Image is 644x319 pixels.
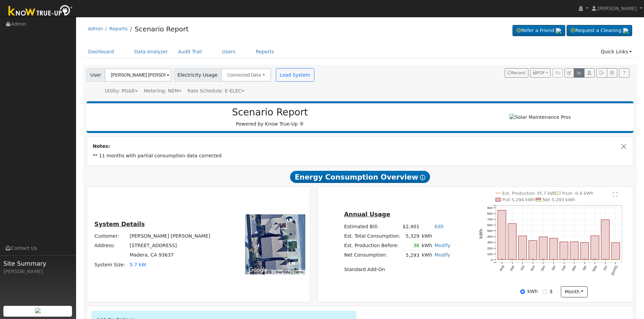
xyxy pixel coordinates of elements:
a: Data Analyzer [129,46,173,58]
rect: onclick="" [560,242,568,260]
button: Connected Data [221,68,271,82]
u: Annual Usage [344,211,390,218]
rect: onclick="" [591,236,599,260]
input: Select a User [105,68,171,82]
button: Map Data [276,270,290,274]
text: Mar [571,265,577,272]
text: 600 [487,223,493,227]
text: 500 [487,229,493,233]
td: 5,329 [402,231,421,241]
input: kWh [520,289,525,294]
rect: onclick="" [612,243,620,260]
h2: Scenario Report [93,107,447,118]
td: Est. Production Before: [343,241,401,250]
text: Apr [582,265,588,271]
text: Est. Production 35.7 kWh [502,191,557,196]
a: Refer a Friend [512,25,565,36]
button: Multi-Series Graph [574,68,584,78]
div: Powered by Know True-Up ® [90,107,450,128]
td: [PERSON_NAME] [PERSON_NAME] [128,232,211,241]
text: Net 5,293 kWh [543,197,575,203]
button: Load System [276,68,314,82]
circle: onclick="" [543,259,544,260]
div: Metering: NEM [144,87,182,95]
span: 5.7 kW [129,262,146,267]
text: Pull 5,294 kWh [502,197,535,203]
span: PDF [533,71,545,75]
td: ** 11 months with partial consumption data corrected [92,151,629,161]
a: Edit [434,224,444,229]
rect: onclick="" [580,243,589,260]
text: 100 [487,252,493,256]
circle: onclick="" [553,259,554,260]
div: [PERSON_NAME] [3,268,72,275]
i: Show Help [420,175,425,180]
input: $ [543,289,547,294]
strong: Notes: [93,143,110,149]
circle: onclick="" [501,259,503,260]
text: May [592,265,598,272]
img: retrieve [556,28,561,33]
a: Terms (opens in new tab) [294,270,303,274]
button: Settings [607,68,617,78]
button: Export Interval Data [596,68,607,78]
span: Site Summary [3,259,72,268]
text: 700 [487,217,493,221]
rect: onclick="" [601,220,609,260]
label: kWh [527,288,538,295]
a: Users [217,46,241,58]
td: System Size [128,260,211,269]
a: Reports [109,26,127,31]
td: System Size: [93,260,128,269]
rect: onclick="" [539,237,547,260]
circle: onclick="" [584,259,586,260]
td: Standard Add-On [343,265,451,274]
td: kWh [421,231,452,241]
td: Estimated Bill: [343,222,401,231]
text: Oct [520,265,525,271]
td: kWh [421,250,433,260]
td: Net Consumption: [343,250,401,260]
span: Alias: H3EELECN [187,88,244,94]
rect: onclick="" [498,210,506,260]
text: Dec [540,265,546,272]
circle: onclick="" [605,259,606,260]
span: [PERSON_NAME] [597,6,637,11]
circle: onclick="" [522,259,523,260]
circle: onclick="" [532,259,534,260]
span: Energy Consumption Overview [290,171,430,183]
td: 36 [402,241,421,250]
rect: onclick="" [508,224,516,260]
td: Address: [93,241,128,250]
text: Push -0.4 kWh [562,191,594,196]
a: Dashboard [83,46,119,58]
circle: onclick="" [563,259,565,260]
text: Aug [499,265,504,272]
text: Jun [602,265,608,271]
circle: onclick="" [594,259,596,260]
a: Quick Links [596,46,637,58]
button: Login As [584,68,595,78]
rect: onclick="" [519,236,527,260]
a: Request a Cleaning [567,25,632,36]
td: Est. Total Consumption: [343,231,401,241]
text: 800 [487,212,493,215]
circle: onclick="" [574,259,575,260]
text: Jan [551,265,556,271]
img: Solar Maintenance Pros [509,114,571,121]
a: Modify [434,252,450,258]
text: 300 [487,241,493,244]
a: Reports [251,46,279,58]
img: Know True-Up [5,4,76,19]
button: Recent [505,68,528,78]
text:  [613,192,618,197]
div: Utility: PG&E [105,87,138,95]
a: Admin [88,26,103,31]
text: Sep [509,265,515,272]
td: $2,401 [402,222,421,231]
a: Audit Trail [173,46,207,58]
td: [STREET_ADDRESS] [128,241,211,250]
text: kWh [479,229,483,239]
td: Madera, CA 93637 [128,250,211,260]
u: System Details [94,221,145,228]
